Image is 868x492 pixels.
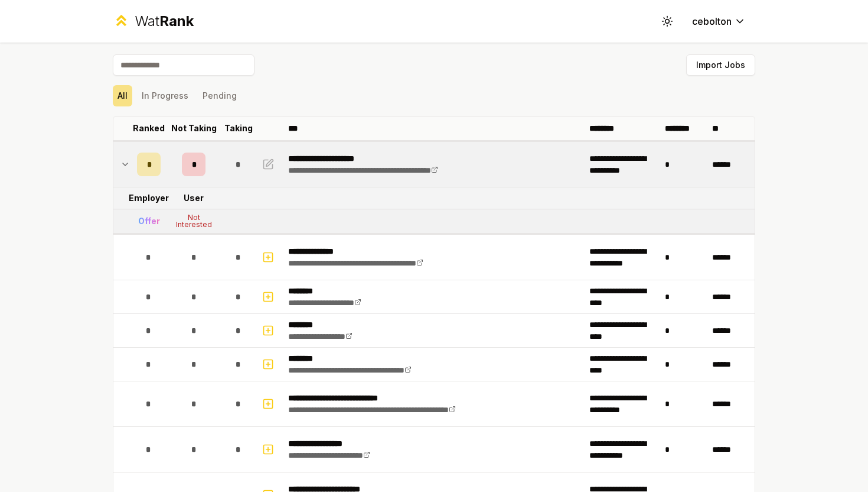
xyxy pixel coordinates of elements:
[137,85,193,106] button: In Progress
[138,215,160,227] div: Offer
[686,54,755,76] button: Import Jobs
[171,122,217,134] p: Not Taking
[165,187,222,209] td: User
[198,85,242,106] button: Pending
[113,12,194,31] a: WatRank
[135,12,194,31] div: Wat
[692,14,732,28] span: cebolton
[224,122,253,134] p: Taking
[159,12,194,30] span: Rank
[170,214,217,228] div: Not Interested
[683,11,755,32] button: cebolton
[132,187,165,209] td: Employer
[133,122,165,134] p: Ranked
[113,85,132,106] button: All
